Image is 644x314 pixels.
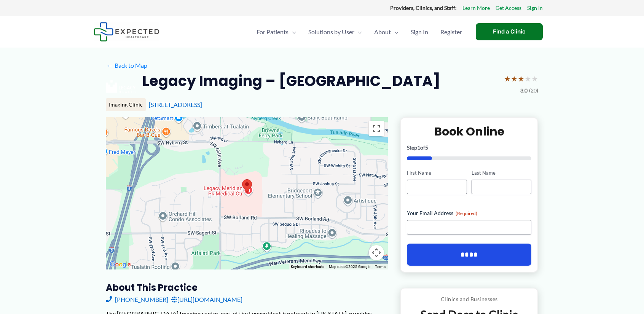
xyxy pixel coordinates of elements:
[308,19,354,45] span: Solutions by User
[108,260,133,269] a: Open this area in Google Maps (opens a new window)
[406,294,532,304] p: Clinics and Businesses
[405,19,434,45] a: Sign In
[369,121,384,136] button: Toggle fullscreen view
[368,19,405,45] a: AboutMenu Toggle
[250,19,468,45] nav: Primary Site Navigation
[329,265,370,269] span: Map data ©2025 Google
[531,72,538,86] span: ★
[472,169,531,177] label: Last Name
[529,86,538,96] span: (20)
[171,294,242,305] a: [URL][DOMAIN_NAME]
[106,282,388,293] h3: About this practice
[250,19,302,45] a: For PatientsMenu Toggle
[106,60,147,71] a: ←Back to Map
[142,72,440,90] h2: Legacy Imaging – [GEOGRAPHIC_DATA]
[291,264,324,269] button: Keyboard shortcuts
[425,144,428,151] span: 5
[407,145,531,150] p: Step of
[520,86,528,96] span: 3.0
[257,19,289,45] span: For Patients
[390,5,457,11] strong: Providers, Clinics, and Staff:
[462,3,490,13] a: Learn More
[417,144,420,151] span: 1
[391,19,399,45] span: Menu Toggle
[106,294,168,305] a: [PHONE_NUMBER]
[302,19,368,45] a: Solutions by UserMenu Toggle
[407,124,531,139] h2: Book Online
[524,72,531,86] span: ★
[434,19,468,45] a: Register
[456,210,477,216] span: (Required)
[289,19,296,45] span: Menu Toggle
[411,19,428,45] span: Sign In
[440,19,462,45] span: Register
[374,19,391,45] span: About
[518,72,524,86] span: ★
[527,3,543,13] a: Sign In
[106,62,113,69] span: ←
[504,72,511,86] span: ★
[354,19,362,45] span: Menu Toggle
[94,22,159,41] img: Expected Healthcare Logo - side, dark font, small
[407,209,531,217] label: Your Email Address
[375,265,386,269] a: Terms (opens in new tab)
[407,169,467,177] label: First Name
[369,245,384,260] button: Map camera controls
[149,101,202,108] a: [STREET_ADDRESS]
[511,72,518,86] span: ★
[108,260,133,269] img: Google
[106,98,146,111] div: Imaging Clinic
[496,3,521,13] a: Get Access
[476,23,543,40] a: Find a Clinic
